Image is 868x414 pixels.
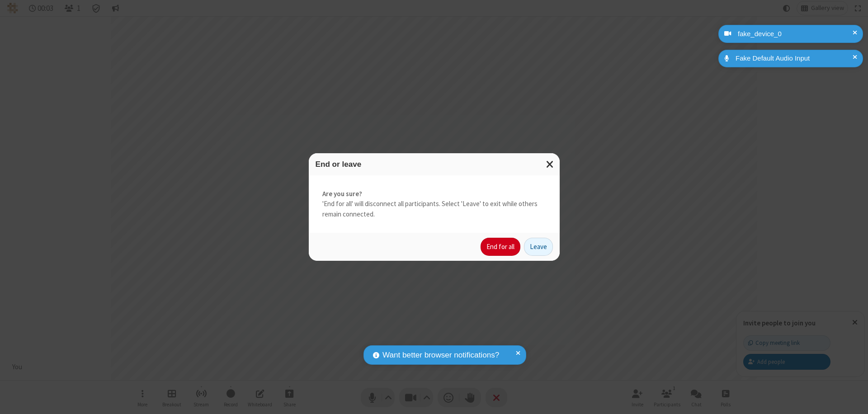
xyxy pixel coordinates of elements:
[316,160,553,169] h3: End or leave
[732,53,856,64] div: Fake Default Audio Input
[541,153,560,175] button: Close modal
[481,238,520,256] button: End for all
[309,175,560,233] div: 'End for all' will disconnect all participants. Select 'Leave' to exit while others remain connec...
[322,189,546,199] strong: Are you sure?
[524,238,553,256] button: Leave
[382,349,499,361] span: Want better browser notifications?
[735,29,856,39] div: fake_device_0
